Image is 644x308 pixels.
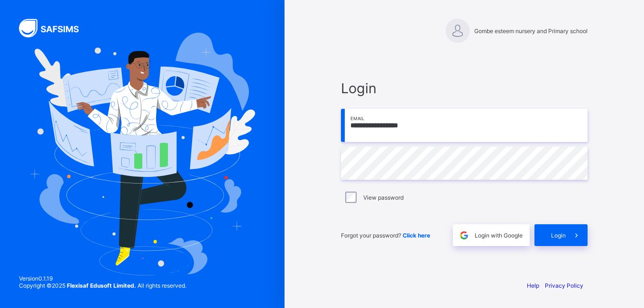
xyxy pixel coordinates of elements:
a: Privacy Policy [545,282,583,289]
span: Copyright © 2025 All rights reserved. [19,282,186,289]
span: Login [551,232,566,239]
span: Login [341,80,588,97]
label: View password [363,194,404,201]
strong: Flexisaf Edusoft Limited. [67,282,136,289]
span: Forgot your password? [341,232,430,239]
a: Click here [403,232,430,239]
img: SAFSIMS Logo [19,19,90,37]
span: Gombe esteem nursery and Primary school [474,27,588,35]
span: Version 0.1.19 [19,275,186,282]
img: Hero Image [29,33,255,275]
a: Help [527,282,539,289]
span: Login with Google [475,232,523,239]
img: google.396cfc9801f0270233282035f929180a.svg [459,230,469,241]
